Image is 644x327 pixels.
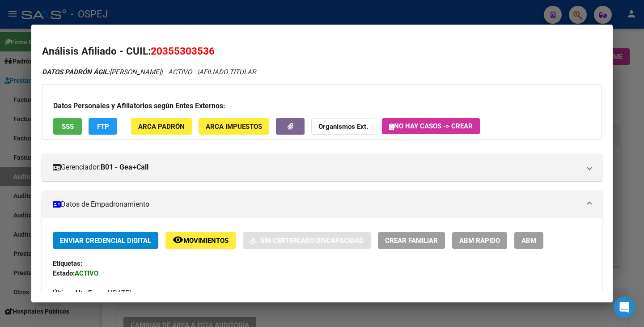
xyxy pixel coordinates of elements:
[53,101,591,111] h3: Datos Personales y Afiliatorios según Entes Externos:
[459,237,500,245] span: ABM Rápido
[206,123,262,131] span: ARCA Impuestos
[53,162,580,173] mat-panel-title: Gerenciador:
[53,269,75,277] strong: Estado:
[42,191,602,218] mat-expansion-panel-header: Datos de Empadronamiento
[53,259,82,268] strong: Etiquetas:
[42,68,110,76] strong: DATOS PADRÓN ÁGIL:
[53,199,580,210] mat-panel-title: Datos de Empadronamiento
[165,232,236,249] button: Movimientos
[199,118,269,135] button: ARCA Impuestos
[138,123,185,131] span: ARCA Padrón
[614,297,635,318] div: Open Intercom Messenger
[62,123,74,131] span: SSS
[199,68,256,76] span: AFILIADO TITULAR
[389,122,473,130] span: No hay casos -> Crear
[452,232,507,249] button: ABM Rápido
[42,68,161,76] span: [PERSON_NAME]
[97,123,109,131] span: FTP
[151,45,215,57] span: 20355303536
[514,232,543,249] button: ABM
[260,237,364,245] span: Sin Certificado Discapacidad
[101,162,148,173] strong: B01 - Gea+Call
[521,237,536,245] span: ABM
[75,269,98,277] strong: ACTIVO
[183,237,229,245] span: Movimientos
[53,289,131,297] span: [DATE]
[53,118,82,135] button: SSS
[42,154,602,181] mat-expansion-panel-header: Gerenciador:B01 - Gea+Call
[53,232,158,249] button: Enviar Credencial Digital
[173,234,183,245] mat-icon: remove_red_eye
[53,289,111,297] strong: Última Alta Formal:
[385,237,438,245] span: Crear Familiar
[42,68,256,76] i: | ACTIVO |
[131,118,192,135] button: ARCA Padrón
[318,123,368,131] strong: Organismos Ext.
[42,44,602,59] h2: Análisis Afiliado - CUIL:
[311,118,375,135] button: Organismos Ext.
[60,237,151,245] span: Enviar Credencial Digital
[382,118,480,134] button: No hay casos -> Crear
[378,232,445,249] button: Crear Familiar
[243,232,371,249] button: Sin Certificado Discapacidad
[89,118,117,135] button: FTP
